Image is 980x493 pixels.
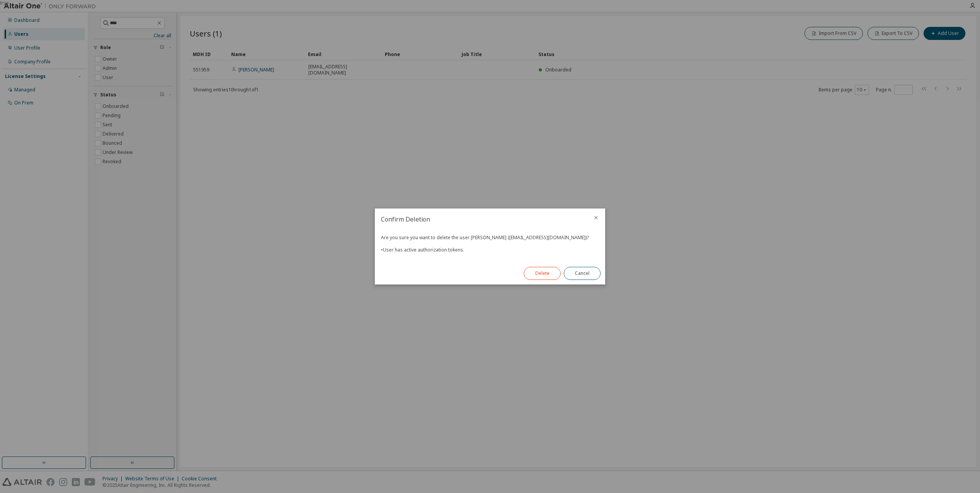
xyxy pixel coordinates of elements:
[375,208,587,230] h2: Confirm Deletion
[381,247,596,253] div: • User has active authorization tokens.
[593,215,599,221] button: close
[564,267,601,280] button: Cancel
[381,234,589,241] span: Are you sure you want to delete the user [PERSON_NAME] ([EMAIL_ADDRESS][DOMAIN_NAME])?
[524,267,561,280] button: Delete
